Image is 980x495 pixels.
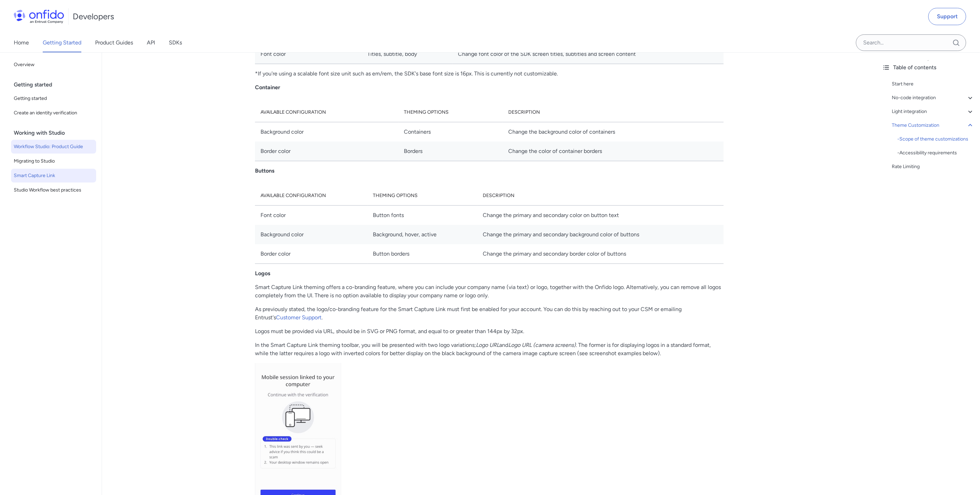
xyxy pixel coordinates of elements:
div: Working with Studio [14,126,99,140]
span: Migrating to Studio [14,157,93,165]
td: Change the background color of containers [503,122,724,142]
a: Overview [11,58,96,72]
strong: Logos [255,270,270,277]
a: Getting started [11,92,96,105]
em: Logo URL [476,342,499,348]
em: Logo URL (camera screens) [508,342,576,348]
td: Button fonts [367,206,477,225]
span: Smart Capture Link [14,172,93,180]
a: Start here [892,80,974,88]
td: Font color [255,206,367,225]
a: -Accessibility requirements [897,149,974,157]
a: Light integration [892,107,974,116]
p: In the Smart Capture Link theming toolbar, you will be presented with two logo variations; and . ... [255,341,724,358]
a: Workflow Studio: Product Guide [11,140,96,154]
th: Description [503,103,724,122]
a: Smart Capture Link [11,169,96,183]
a: -Scope of theme customizations [897,135,974,143]
div: Getting started [14,78,99,92]
td: Font color [255,44,362,64]
img: Onfido Logo [14,10,64,23]
td: Border color [255,142,398,161]
h1: Developers [73,11,114,22]
th: Theming options [367,186,477,206]
td: Background color [255,225,367,244]
td: Change the color of container borders [503,142,724,161]
td: Button borders [367,244,477,264]
div: Table of contents [882,63,974,72]
td: Borders [398,142,503,161]
span: Getting started [14,94,93,103]
a: SDKs [169,33,182,52]
a: Customer Support [276,314,321,321]
th: Available configuration [255,186,367,206]
td: Background color [255,122,398,142]
a: Support [928,8,966,25]
span: Studio Workflow best practices [14,186,93,194]
th: Available configuration [255,103,398,122]
td: Titles, subtitle, body [362,44,453,64]
span: Overview [14,61,93,69]
a: Rate Limiting [892,163,974,171]
th: Description [477,186,724,206]
p: Smart Capture Link theming offers a co-branding feature, where you can include your company name ... [255,283,724,300]
div: - Accessibility requirements [897,149,974,157]
span: Create an identity verification [14,109,93,117]
td: Change the primary and secondary background color of buttons [477,225,724,244]
span: Workflow Studio: Product Guide [14,143,93,151]
th: Theming options [398,103,503,122]
a: Home [14,33,29,52]
td: Background, hover, active [367,225,477,244]
a: Create an identity verification [11,106,96,120]
div: - Scope of theme customizations [897,135,974,143]
a: Theme Customization [892,121,974,130]
td: Change the primary and secondary border color of buttons [477,244,724,264]
strong: Container [255,84,280,91]
a: No-code integration [892,94,974,102]
td: Change font color of the SDK screen titles, subtitles and screen content [453,44,724,64]
a: Migrating to Studio [11,154,96,168]
input: Onfido search input field [856,34,966,51]
a: Getting Started [43,33,81,52]
a: API [147,33,155,52]
a: Studio Workflow best practices [11,183,96,197]
td: Border color [255,244,367,264]
p: *If you're using a scalable font size unit such as em/rem, the SDK's base font size is 16px. This... [255,70,724,78]
strong: Buttons [255,167,274,174]
p: Logos must be provided via URL, should be in SVG or PNG format, and equal to or greater than 144p... [255,327,724,336]
a: Product Guides [95,33,133,52]
p: As previously stated, the logo/co-branding feature for the Smart Capture Link must first be enabl... [255,305,724,322]
td: Containers [398,122,503,142]
td: Change the primary and secondary color on button text [477,206,724,225]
